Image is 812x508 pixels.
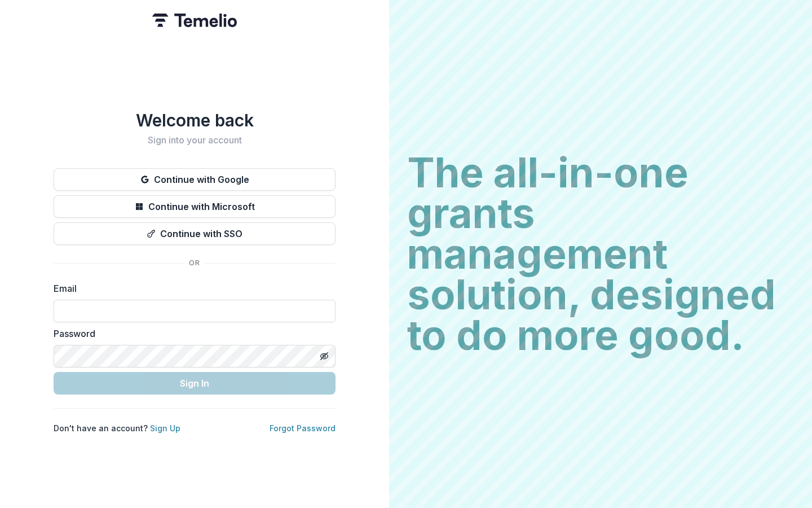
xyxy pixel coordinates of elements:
img: Temelio [152,14,237,27]
label: Password [54,327,329,340]
button: Continue with SSO [54,222,336,245]
label: Email [54,282,329,295]
h1: Welcome back [54,110,336,130]
button: Continue with Google [54,168,336,191]
button: Toggle password visibility [315,347,333,365]
a: Forgot Password [270,423,336,433]
button: Continue with Microsoft [54,195,336,218]
h2: Sign into your account [54,135,336,146]
button: Sign In [54,372,336,395]
a: Sign Up [150,423,180,433]
p: Don't have an account? [54,422,180,434]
